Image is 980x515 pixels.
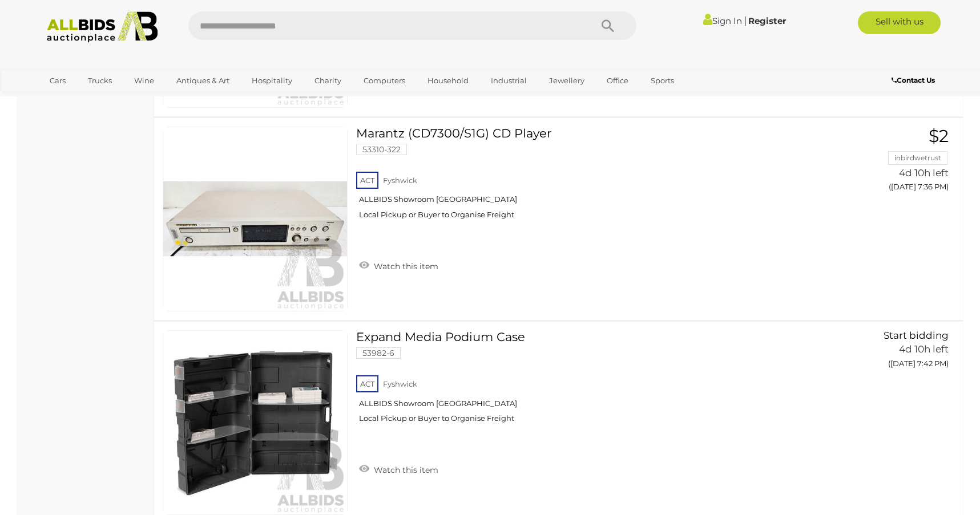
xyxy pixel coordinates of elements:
a: Hospitality [244,71,300,90]
a: Wine [127,71,162,90]
span: Start bidding [884,330,949,341]
a: Sports [643,71,681,90]
a: Computers [356,71,413,90]
span: Watch this item [371,465,438,475]
a: $2 inbirdwetrust 4d 10h left ([DATE] 7:36 PM) [837,127,951,198]
img: Allbids.com.au [41,11,164,43]
span: $2 [929,125,949,147]
a: Sign In [703,15,742,26]
span: | [744,14,747,27]
a: Cars [42,71,73,90]
a: Household [420,71,476,90]
a: Expand Media Podium Case 53982-6 ACT Fyshwick ALLBIDS Showroom [GEOGRAPHIC_DATA] Local Pickup or ... [365,330,820,432]
a: Sell with us [858,11,941,34]
a: Office [599,71,636,90]
b: Contact Us [892,76,935,84]
a: Marantz (CD7300/S1G) CD Player 53310-322 ACT Fyshwick ALLBIDS Showroom [GEOGRAPHIC_DATA] Local Pi... [365,127,820,228]
span: Watch this item [371,261,438,271]
a: Start bidding 4d 10h left ([DATE] 7:42 PM) [837,330,951,375]
button: Search [579,11,636,40]
a: Jewellery [542,71,592,90]
a: [GEOGRAPHIC_DATA] [42,90,138,109]
a: Charity [307,71,349,90]
a: Antiques & Art [169,71,237,90]
a: Trucks [80,71,119,90]
a: Contact Us [892,74,938,87]
a: Watch this item [356,460,441,477]
a: Watch this item [356,257,441,274]
a: Industrial [483,71,534,90]
a: Register [748,15,786,26]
